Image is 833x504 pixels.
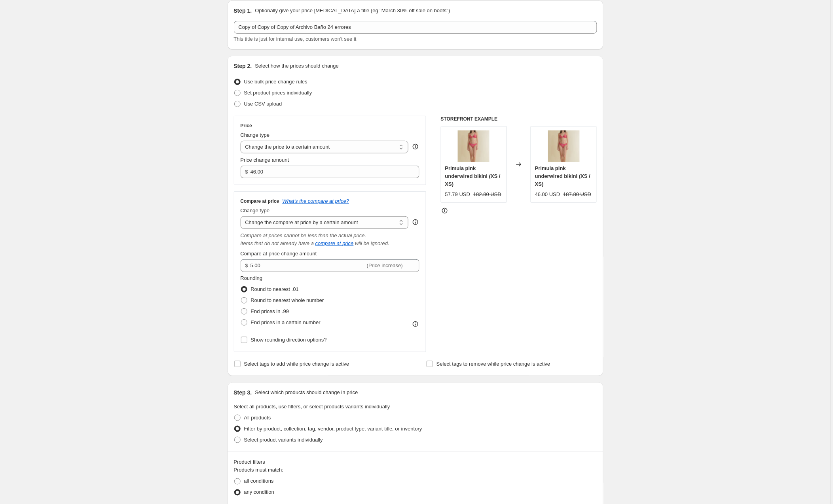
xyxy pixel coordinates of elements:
[244,90,312,96] span: Set product prices individually
[244,79,307,85] span: Use bulk price change rules
[241,208,270,213] span: Change type
[251,337,327,343] span: Show rounding direction options?
[234,36,357,42] span: This title is just for internal use, customers won't see it
[412,143,419,151] div: help
[244,478,274,484] span: all conditions
[315,240,354,246] button: compare at price
[234,62,252,70] h2: Step 2.
[241,275,263,281] span: Rounding
[251,308,289,314] span: End prices in .99
[245,169,248,175] span: $
[251,319,321,325] span: End prices in a certain number
[234,404,390,410] span: Select all products, use filters, or select products variants individually
[445,191,471,198] div: 57.79 USD
[241,123,252,129] h3: Price
[244,437,323,443] span: Select product variants individually
[241,157,289,163] span: Price change amount
[355,240,389,246] i: will be ignored.
[441,116,597,122] h6: STOREFRONT EXAMPLE
[244,361,349,367] span: Select tags to add while price change is active
[234,459,597,466] div: Product filters
[234,389,252,396] h2: Step 3.
[234,7,252,15] h2: Step 1.
[283,198,349,204] button: What's the compare at price?
[244,489,275,495] span: any condition
[255,389,358,396] p: Select which products should change in price
[251,286,299,292] span: Round to nearest .01
[234,21,597,34] input: 30% off holiday sale
[244,426,422,432] span: Filter by product, collection, tag, vendor, product type, variant title, or inventory
[244,101,282,107] span: Use CSV upload
[241,251,317,257] span: Compare at price change amount
[255,7,450,15] p: Optionally give your price [MEDICAL_DATA] a title (eg "March 30% off sale on boots")
[458,130,490,162] img: ROMUALDA92852_80x.jpg
[234,467,284,473] span: Products must match:
[548,130,580,162] img: ROMUALDA92852_80x.jpg
[564,191,592,198] strike: 187.80 USD
[241,232,366,238] i: Compare at prices cannot be less than the actual price.
[255,62,339,70] p: Select how the prices should change
[241,198,279,204] h3: Compare at price
[245,262,248,268] span: $
[250,166,408,178] input: 80.00
[251,297,324,303] span: Round to nearest whole number
[535,191,560,198] div: 46.00 USD
[241,132,270,138] span: Change type
[367,262,403,268] span: (Price increase)
[445,165,501,187] span: Primula pink underwired bikini (XS / XS)
[250,259,365,272] input: -10.00
[473,191,501,198] strike: 182.80 USD
[241,240,314,246] i: Items that do not already have a
[436,361,550,367] span: Select tags to remove while price change is active
[412,218,419,226] div: help
[244,415,271,421] span: All products
[535,165,590,187] span: Primula pink underwired bikini (XS / XS)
